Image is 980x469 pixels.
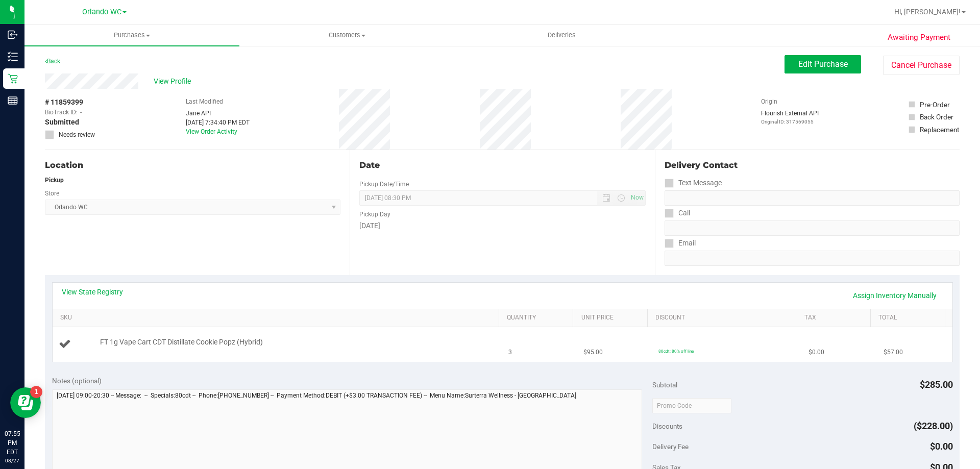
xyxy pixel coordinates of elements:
span: $0.00 [930,441,953,452]
a: Customers [239,24,454,46]
p: Original ID: 317569055 [761,118,819,126]
span: 3 [508,348,512,357]
span: Customers [240,31,454,40]
label: Pickup Day [359,210,390,219]
inline-svg: Inbound [8,30,18,40]
div: Location [45,159,340,171]
span: View Profile [154,76,194,87]
p: 07:55 PM EDT [5,429,20,457]
a: View Order Activity [186,128,237,135]
div: [DATE] [359,220,645,231]
div: Jane API [186,109,250,118]
a: Discount [655,314,792,322]
a: Purchases [24,24,239,46]
div: Pre-Order [920,100,950,110]
span: Orlando WC [82,8,121,16]
span: ($228.00) [914,421,953,431]
span: $57.00 [884,348,903,357]
span: Delivery Fee [652,442,689,451]
inline-svg: Reports [8,95,18,106]
a: SKU [60,314,495,322]
a: View State Registry [62,287,123,297]
strong: Pickup [45,177,64,184]
span: Notes (optional) [52,377,102,385]
div: [DATE] 7:34:40 PM EDT [186,118,250,127]
button: Cancel Purchase [883,56,960,75]
label: Store [45,189,59,198]
span: - [80,108,82,117]
span: $285.00 [920,379,953,390]
span: Subtotal [652,381,677,389]
a: Deliveries [454,24,669,46]
span: Submitted [45,117,79,128]
label: Last Modified [186,97,223,106]
a: Tax [804,314,867,322]
label: Pickup Date/Time [359,180,409,189]
span: Hi, [PERSON_NAME]! [894,8,961,16]
iframe: Resource center unread badge [30,386,42,398]
button: Edit Purchase [785,55,861,73]
div: Replacement [920,125,959,135]
iframe: Resource center [10,387,41,418]
a: Unit Price [581,314,644,322]
input: Format: (999) 999-9999 [665,220,960,236]
div: Flourish External API [761,109,819,126]
input: Format: (999) 999-9999 [665,190,960,206]
div: Delivery Contact [665,159,960,171]
span: $95.00 [583,348,603,357]
inline-svg: Inventory [8,52,18,62]
span: FT 1g Vape Cart CDT Distillate Cookie Popz (Hybrid) [100,337,263,347]
span: Purchases [24,31,239,40]
span: $0.00 [808,348,824,357]
span: 80cdt: 80% off line [658,349,694,354]
span: Awaiting Payment [888,32,950,43]
span: BioTrack ID: [45,108,78,117]
a: Assign Inventory Manually [846,287,943,304]
div: Date [359,159,645,171]
span: Discounts [652,417,682,435]
span: Needs review [59,130,95,139]
span: Deliveries [534,31,590,40]
a: Back [45,58,60,65]
label: Origin [761,97,777,106]
div: Back Order [920,112,953,122]
label: Call [665,206,690,220]
inline-svg: Retail [8,73,18,84]
a: Total [878,314,941,322]
label: Email [665,236,696,251]
label: Text Message [665,176,722,190]
span: # 11859399 [45,97,83,108]
p: 08/27 [5,457,20,464]
a: Quantity [507,314,569,322]
input: Promo Code [652,398,731,413]
span: Edit Purchase [798,59,848,69]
